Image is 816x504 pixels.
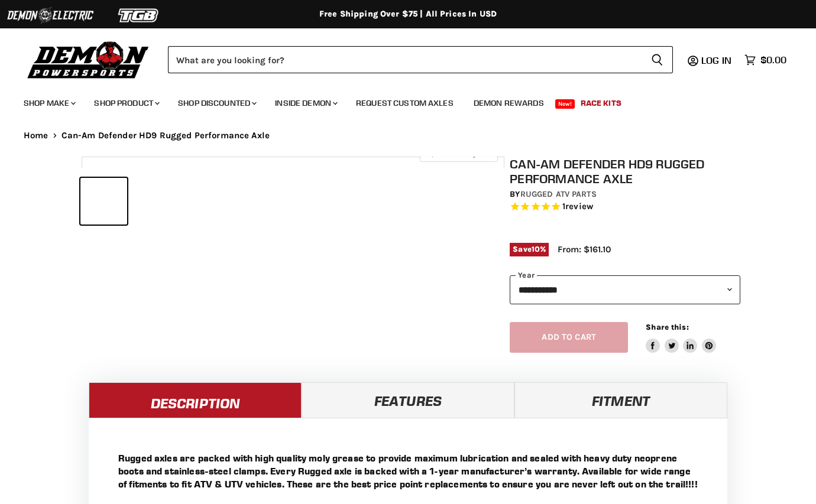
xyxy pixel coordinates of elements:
span: Share this: [646,323,688,331]
aside: Share this: [646,322,716,353]
span: Rated 5.0 out of 5 stars 1 reviews [510,201,740,213]
span: Click to expand [426,149,491,158]
button: Can-Am Defender HD9 Rugged Performance Axle thumbnail [80,178,127,225]
span: 10 [532,245,540,253]
ul: Main menu [15,86,783,115]
a: Features [302,382,514,418]
span: Log in [701,54,731,66]
button: Search [642,46,673,73]
a: Race Kits [572,91,630,115]
select: year [510,275,740,304]
a: Demon Rewards [465,91,553,115]
span: $0.00 [760,54,786,66]
a: Home [24,131,48,141]
span: New! [555,99,575,109]
span: 1 reviews [562,201,593,212]
span: From: $161.10 [558,244,611,255]
a: Fitment [514,382,727,418]
img: Demon Electric Logo 2 [6,4,95,27]
img: Demon Powersports [24,38,153,80]
p: Rugged axles are packed with high quality moly grease to provide maximum lubrication and sealed w... [118,451,698,490]
a: Shop Discounted [169,91,264,115]
a: Inside Demon [266,91,345,115]
span: Can-Am Defender HD9 Rugged Performance Axle [61,131,270,141]
a: $0.00 [739,51,792,69]
h1: Can-Am Defender HD9 Rugged Performance Axle [510,157,740,186]
a: Log in [696,55,739,66]
a: Shop Product [85,91,167,115]
button: Can-Am Defender HD9 Rugged Performance Axle thumbnail [131,178,177,225]
form: Product [168,46,673,73]
div: by [510,188,740,201]
a: Shop Make [15,91,83,115]
span: review [565,201,593,212]
input: Search [168,46,642,73]
span: Save % [510,243,549,256]
img: TGB Logo 2 [95,4,183,27]
a: Description [89,382,302,418]
a: Request Custom Axles [347,91,462,115]
a: Rugged ATV Parts [520,189,597,199]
